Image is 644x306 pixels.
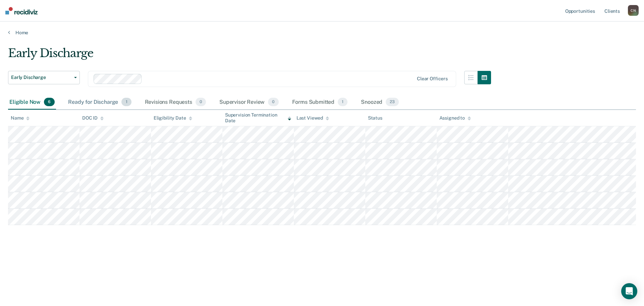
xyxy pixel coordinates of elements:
[82,115,104,121] div: DOC ID
[121,98,131,106] span: 1
[8,95,56,110] div: Eligible Now6
[297,115,329,121] div: Last Viewed
[360,95,400,110] div: Snoozed23
[628,5,639,16] div: C N
[8,71,80,84] button: Early Discharge
[11,75,71,80] span: Early Discharge
[11,115,30,121] div: Name
[268,98,278,106] span: 0
[5,7,38,14] img: Recidiviz
[144,95,207,110] div: Revisions Requests0
[225,112,291,124] div: Supervision Termination Date
[154,115,192,121] div: Eligibility Date
[291,95,349,110] div: Forms Submitted1
[338,98,347,106] span: 1
[368,115,382,121] div: Status
[417,76,448,82] div: Clear officers
[628,5,639,16] button: CN
[621,283,637,299] div: Open Intercom Messenger
[8,46,491,65] div: Early Discharge
[8,30,636,36] a: Home
[67,95,132,110] div: Ready for Discharge1
[44,98,55,106] span: 6
[439,115,471,121] div: Assigned to
[386,98,399,106] span: 23
[196,98,206,106] span: 0
[218,95,280,110] div: Supervisor Review0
